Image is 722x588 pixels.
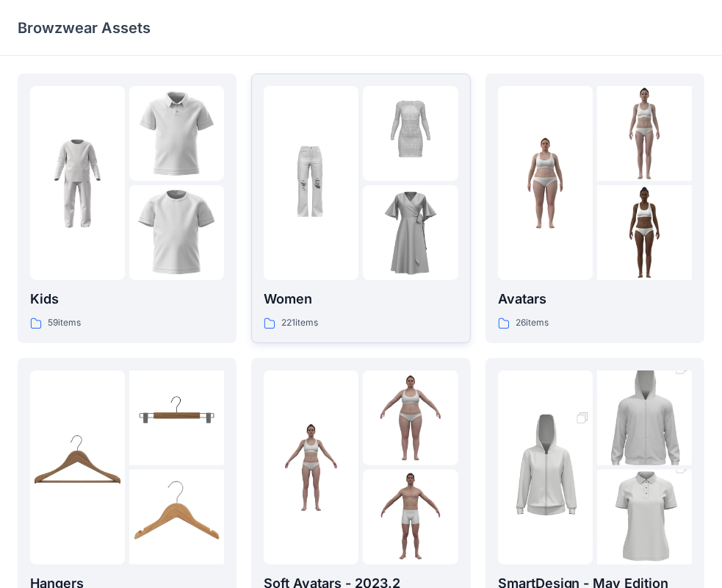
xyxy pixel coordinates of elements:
p: Browzwear Assets [18,18,151,38]
a: folder 1folder 2folder 3Women221items [251,73,470,343]
p: Kids [30,289,224,309]
a: folder 1folder 2folder 3Kids59items [18,73,237,343]
img: folder 3 [597,185,692,280]
img: folder 2 [129,86,224,181]
img: folder 2 [597,86,692,181]
img: folder 1 [30,136,125,231]
img: folder 2 [597,347,692,490]
img: folder 3 [363,185,458,280]
img: folder 2 [363,370,458,465]
img: folder 1 [264,420,358,514]
p: 26 items [516,315,549,331]
p: Avatars [498,289,692,309]
img: folder 3 [129,185,224,280]
img: folder 1 [498,396,593,539]
p: Women [264,289,458,309]
img: folder 1 [30,420,125,514]
img: folder 1 [264,136,358,231]
img: folder 3 [129,470,224,564]
p: 221 items [281,315,318,331]
img: folder 2 [363,86,458,181]
a: folder 1folder 2folder 3Avatars26items [485,73,704,343]
p: 59 items [48,315,81,331]
img: folder 1 [498,136,593,231]
img: folder 3 [363,470,458,564]
img: folder 2 [129,370,224,465]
